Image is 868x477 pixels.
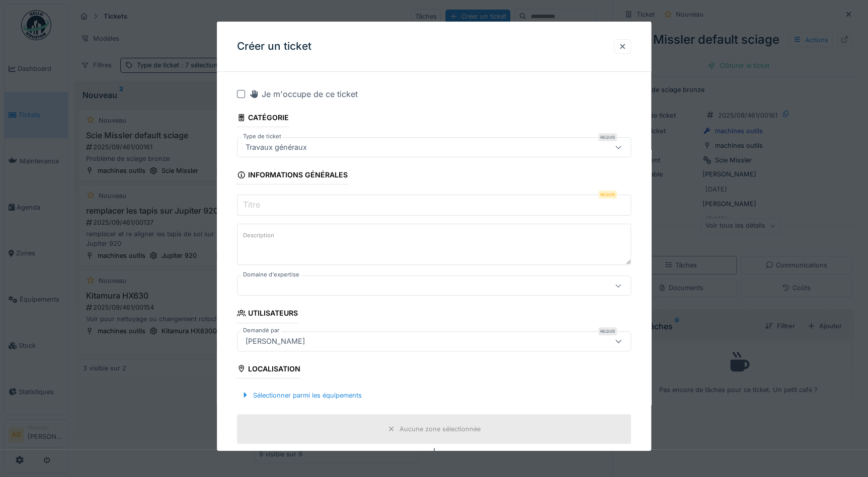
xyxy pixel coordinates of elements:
[237,110,289,127] div: Catégorie
[241,326,281,334] label: Demandé par
[241,132,283,141] label: Type de ticket
[241,229,276,242] label: Description
[241,270,301,279] label: Domaine d'expertise
[598,190,617,199] div: Requis
[237,40,311,53] h3: Créer un ticket
[241,199,262,211] label: Titre
[242,335,309,346] div: [PERSON_NAME]
[237,388,366,402] div: Sélectionner parmi les équipements
[400,424,481,434] div: Aucune zone sélectionnée
[598,327,617,335] div: Requis
[598,133,617,141] div: Requis
[242,142,311,153] div: Travaux généraux
[237,306,298,323] div: Utilisateurs
[237,167,348,184] div: Informations générales
[249,88,358,100] div: Je m'occupe de ce ticket
[237,361,300,378] div: Localisation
